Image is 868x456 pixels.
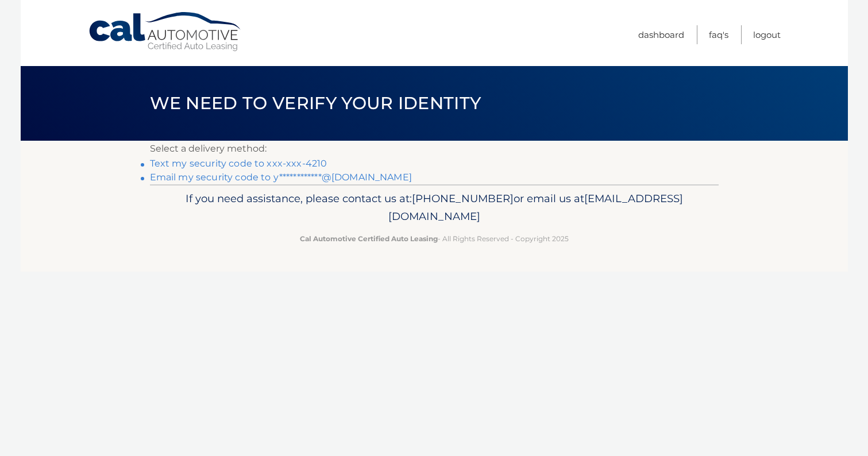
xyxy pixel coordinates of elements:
[638,25,684,44] a: Dashboard
[157,190,711,226] p: If you need assistance, please contact us at: or email us at
[88,11,243,52] a: Cal Automotive
[300,234,438,243] strong: Cal Automotive Certified Auto Leasing
[157,233,711,245] p: - All Rights Reserved - Copyright 2025
[150,141,719,157] p: Select a delivery method:
[709,25,728,44] a: FAQ's
[150,92,481,114] span: We need to verify your identity
[753,25,781,44] a: Logout
[150,158,327,169] a: Text my security code to xxx-xxx-4210
[412,192,514,205] span: [PHONE_NUMBER]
